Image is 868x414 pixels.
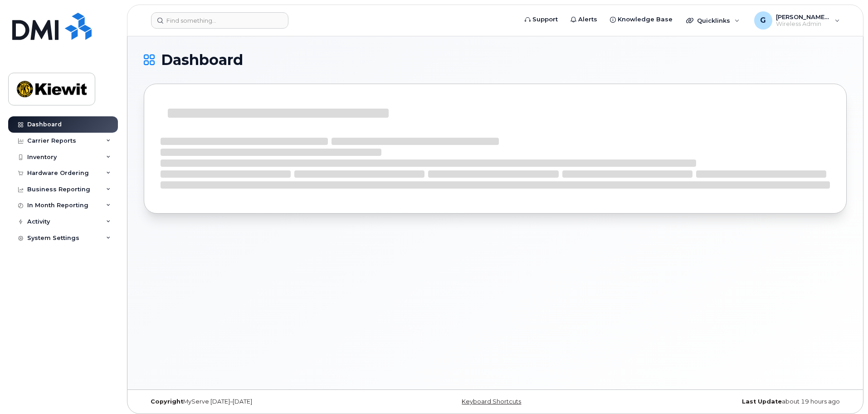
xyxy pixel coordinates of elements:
[612,398,847,405] div: about 19 hours ago
[462,398,521,405] a: Keyboard Shortcuts
[742,398,782,405] strong: Last Update
[151,398,183,405] strong: Copyright
[161,53,243,67] span: Dashboard
[144,398,378,405] div: MyServe [DATE]–[DATE]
